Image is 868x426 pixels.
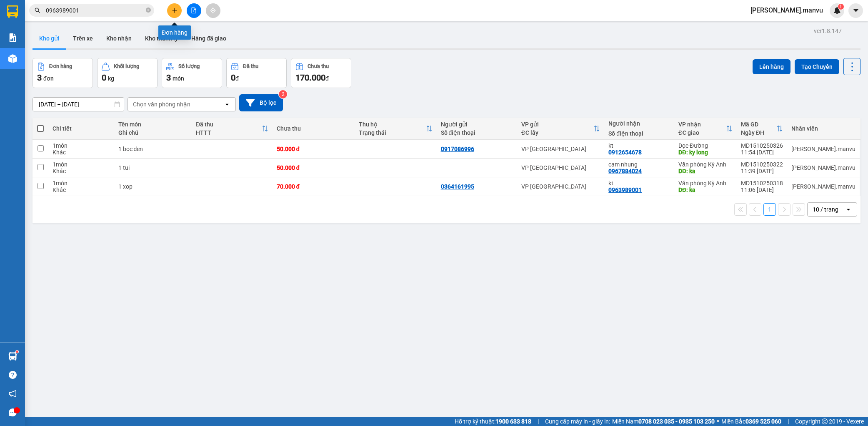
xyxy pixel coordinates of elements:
span: ⚪️ [717,420,719,423]
div: Người nhận [608,120,670,127]
sup: 1 [16,350,18,353]
div: Chưa thu [277,125,350,132]
button: Số lượng3món [162,58,222,88]
div: DĐ: ka [678,187,733,193]
div: Ngày ĐH [741,129,776,136]
div: VP [GEOGRAPHIC_DATA] [521,146,600,152]
div: Chọn văn phòng nhận [133,100,190,108]
strong: 0369 525 060 [745,418,781,425]
input: Select a date range. [33,98,124,111]
div: 10 / trang [813,205,838,214]
div: Thu hộ [359,121,426,128]
div: ver 1.8.147 [814,26,842,35]
button: caret-down [848,3,863,18]
span: file-add [191,8,197,13]
span: kg [108,75,114,82]
div: 11:06 [DATE] [741,187,783,193]
div: MD1510250318 [741,180,783,187]
button: Bộ lọc [239,94,283,111]
span: 170.000 [295,73,325,83]
div: DĐ: ka [678,168,733,174]
div: 1 tui [118,164,188,171]
span: món [173,75,184,82]
div: 0967884024 [608,168,642,174]
span: notification [9,390,17,398]
img: solution-icon [8,33,17,42]
button: aim [206,3,220,18]
div: Chi tiết [53,125,110,132]
div: Khác [53,168,110,174]
th: Toggle SortBy [517,118,604,140]
svg: open [845,206,852,213]
span: Hỗ trợ kỹ thuật: [455,417,531,426]
div: 1 xop [118,183,188,190]
div: Đã thu [196,121,262,128]
div: MD1510250326 [741,142,783,149]
div: 70.000 đ [277,183,350,190]
div: kt [608,142,670,149]
span: | [788,417,789,426]
div: ĐC giao [678,129,726,136]
button: Đơn hàng3đơn [33,58,93,88]
button: Tạo Chuyến [795,59,839,74]
button: Kho nhận [100,28,138,48]
span: đ [235,75,239,82]
div: 1 boc đen [118,146,188,152]
span: close-circle [146,8,151,13]
span: 0 [102,73,106,83]
span: copyright [822,418,828,424]
div: cam nhung [608,161,670,168]
div: Người gửi [441,121,513,128]
img: warehouse-icon [8,352,17,360]
div: VP [GEOGRAPHIC_DATA] [521,183,600,190]
div: Ghi chú [118,129,188,136]
div: Đơn hàng [158,25,191,40]
img: logo-vxr [7,5,18,18]
div: VP [GEOGRAPHIC_DATA] [521,164,600,171]
div: 50.000 đ [277,146,350,152]
span: đơn [43,75,54,82]
div: nguyen.manvu [791,146,855,152]
div: Văn phòng Kỳ Anh [678,161,733,168]
sup: 1 [838,4,844,10]
div: Đơn hàng [49,63,72,69]
div: Khác [53,149,110,156]
div: 0963989001 [608,187,642,193]
div: DĐ: ky long [678,149,733,156]
button: Hàng đã giao [185,28,233,48]
span: Miền Nam [612,417,715,426]
img: icon-new-feature [833,7,841,14]
button: Đã thu0đ [226,58,287,88]
div: Văn phòng Kỳ Anh [678,180,733,187]
img: warehouse-icon [8,54,17,63]
div: VP nhận [678,121,726,128]
div: 0917086996 [441,146,474,152]
span: | [538,417,539,426]
div: nguyen.manvu [791,164,855,171]
div: Đã thu [243,63,258,69]
div: 11:39 [DATE] [741,168,783,174]
div: 1 món [53,161,110,168]
sup: 2 [279,90,287,98]
span: aim [210,8,216,13]
div: nguyen.manvu [791,183,855,190]
button: Khối lượng0kg [97,58,158,88]
span: đ [325,75,329,82]
div: Số điện thoại [441,129,513,136]
span: 3 [37,73,42,83]
button: plus [167,3,182,18]
th: Toggle SortBy [355,118,437,140]
span: plus [172,8,178,13]
div: MD1510250322 [741,161,783,168]
div: kt [608,180,670,187]
button: Chưa thu170.000đ [291,58,351,88]
div: ĐC lấy [521,129,593,136]
span: 3 [166,73,171,83]
span: message [9,408,17,416]
div: 11:54 [DATE] [741,149,783,156]
div: 50.000 đ [277,164,350,171]
div: VP gửi [521,121,593,128]
div: Nhân viên [791,125,855,132]
div: Số điện thoại [608,130,670,137]
div: Khác [53,187,110,193]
